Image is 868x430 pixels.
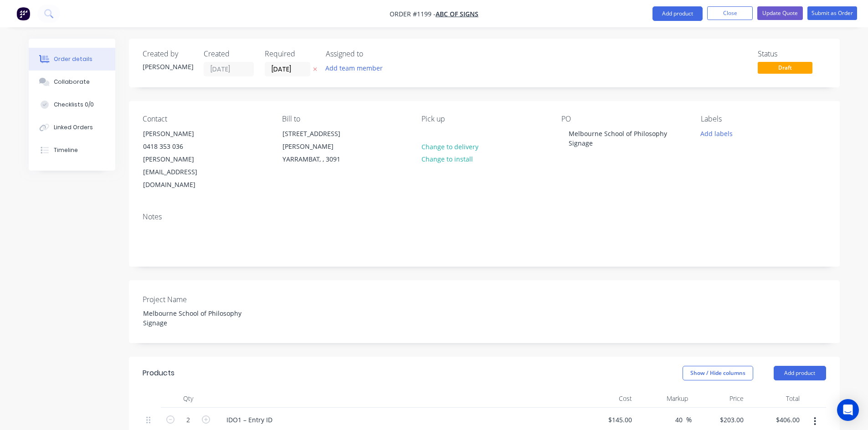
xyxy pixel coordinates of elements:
[136,307,250,329] div: Melbourne School of Philosophy Signage
[54,146,78,154] div: Timeline
[143,115,267,123] div: Contact
[757,6,803,20] button: Update Quote
[636,390,692,408] div: Markup
[54,101,94,109] div: Checklists 0/0
[29,116,115,139] button: Linked Orders
[774,366,826,380] button: Add product
[747,390,803,408] div: Total
[29,139,115,162] button: Timeline
[561,127,675,150] div: Melbourne School of Philosophy Signage
[143,212,826,221] div: Notes
[143,368,175,379] div: Products
[686,415,692,425] span: %
[143,294,257,305] label: Project Name
[204,50,254,58] div: Created
[54,55,92,63] div: Order details
[143,127,219,140] div: [PERSON_NAME]
[683,366,753,380] button: Show / Hide columns
[320,62,387,74] button: Add team member
[837,399,859,421] div: Open Intercom Messenger
[282,153,358,166] div: YARRAMBAT, , 3091
[580,390,636,408] div: Cost
[282,127,358,153] div: [STREET_ADDRESS][PERSON_NAME]
[421,115,546,123] div: Pick up
[390,10,436,18] span: Order #1199 -
[326,62,388,74] button: Add team member
[758,62,812,73] span: Draft
[29,71,115,93] button: Collaborate
[652,6,703,21] button: Add product
[135,127,226,192] div: [PERSON_NAME]0418 353 036[PERSON_NAME][EMAIL_ADDRESS][DOMAIN_NAME]
[161,390,216,408] div: Qty
[416,153,478,165] button: Change to install
[143,153,219,191] div: [PERSON_NAME][EMAIL_ADDRESS][DOMAIN_NAME]
[436,10,478,18] a: ABC Of Signs
[282,115,407,123] div: Bill to
[758,50,826,58] div: Status
[696,127,738,139] button: Add labels
[29,48,115,71] button: Order details
[143,62,193,71] div: [PERSON_NAME]
[326,50,417,58] div: Assigned to
[143,50,193,58] div: Created by
[692,390,748,408] div: Price
[54,78,90,86] div: Collaborate
[275,127,366,166] div: [STREET_ADDRESS][PERSON_NAME]YARRAMBAT, , 3091
[561,115,686,123] div: PO
[707,6,753,20] button: Close
[219,413,280,426] div: IDO1 – Entry ID
[29,93,115,116] button: Checklists 0/0
[701,115,826,123] div: Labels
[416,140,483,152] button: Change to delivery
[265,50,315,58] div: Required
[143,140,219,153] div: 0418 353 036
[807,6,857,20] button: Submit as Order
[54,123,93,132] div: Linked Orders
[16,7,30,20] img: Factory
